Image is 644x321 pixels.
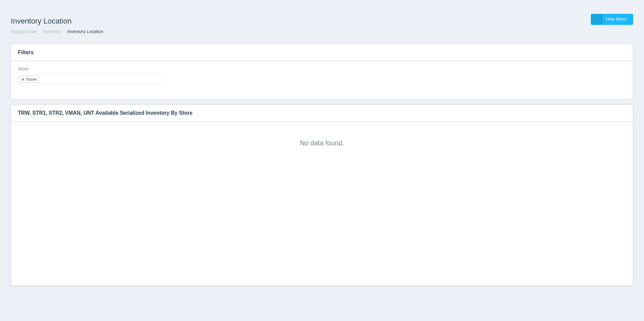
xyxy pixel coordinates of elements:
[11,14,322,29] h1: Inventory Location
[18,66,28,72] label: Store
[11,44,633,61] h3: Filters
[43,29,61,34] a: Inventory
[11,105,623,121] h3: TRW, STR1, STR2, VMAN, UNT Available Serialized Inventory By Store
[18,128,626,148] div: No data found.
[606,16,626,22] span: Hide filters
[591,14,633,25] a: Hide filters
[26,77,37,81] div: None
[11,29,37,34] a: Supply Chain
[62,29,103,35] li: Inventory Location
